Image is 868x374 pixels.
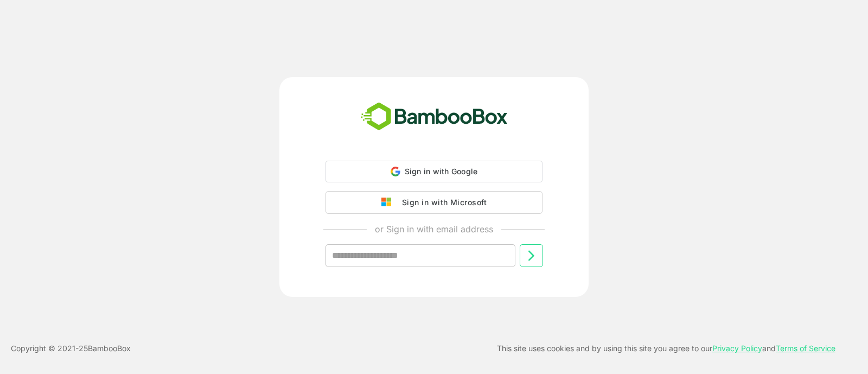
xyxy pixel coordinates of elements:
img: bamboobox [355,99,514,135]
img: google [381,198,397,207]
a: Privacy Policy [712,344,762,353]
p: This site uses cookies and by using this site you agree to our and [497,342,835,355]
button: Sign in with Microsoft [325,191,542,214]
a: Terms of Service [776,344,835,353]
p: or Sign in with email address [375,223,493,236]
div: Sign in with Google [325,161,542,182]
span: Sign in with Google [405,167,478,176]
div: Sign in with Microsoft [397,195,487,210]
p: Copyright © 2021- 25 BambooBox [11,342,131,355]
